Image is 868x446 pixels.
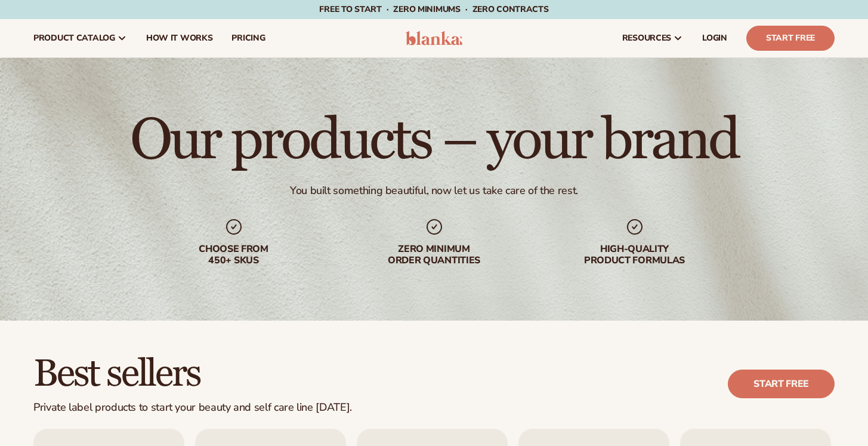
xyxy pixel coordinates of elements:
[358,244,511,266] div: Zero minimum order quantities
[693,19,737,57] a: LOGIN
[222,19,274,57] a: pricing
[319,4,548,15] span: Free to start · ZERO minimums · ZERO contracts
[33,354,352,394] h2: Best sellers
[146,33,213,43] span: How It Works
[157,244,310,266] div: Choose from 450+ Skus
[290,184,578,198] div: You built something beautiful, now let us take care of the rest.
[558,244,711,266] div: High-quality product formulas
[137,19,223,57] a: How It Works
[702,33,727,43] span: LOGIN
[406,31,462,45] img: logo
[622,33,671,43] span: resources
[33,33,115,43] span: product catalog
[24,19,137,57] a: product catalog
[130,112,738,170] h1: Our products – your brand
[613,19,693,57] a: resources
[728,370,835,398] a: Start free
[746,26,835,51] a: Start Free
[231,33,265,43] span: pricing
[33,401,352,414] div: Private label products to start your beauty and self care line [DATE].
